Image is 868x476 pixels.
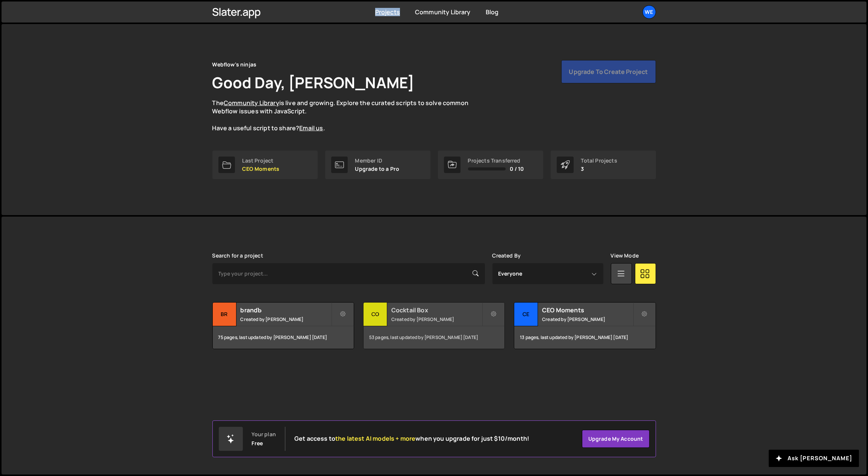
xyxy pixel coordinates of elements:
div: Last Project [242,158,280,164]
span: 0 / 10 [510,166,524,172]
a: Community Library [415,8,471,16]
a: Email us [299,124,323,132]
h2: brandЪ [241,306,331,314]
div: Free [252,440,263,446]
h2: Cocktail Box [391,306,482,314]
label: View Mode [611,253,639,259]
a: Co Cocktail Box Created by [PERSON_NAME] 53 pages, last updated by [PERSON_NAME] [DATE] [363,302,505,349]
div: 53 pages, last updated by [PERSON_NAME] [DATE] [364,326,504,349]
p: Upgrade to a Pro [355,166,400,172]
label: Created By [492,253,521,259]
a: CE CEO Moments Created by [PERSON_NAME] 13 pages, last updated by [PERSON_NAME] [DATE] [514,302,656,349]
a: Projects [375,8,400,16]
a: Community Library [224,99,279,107]
div: br [213,303,236,326]
small: Created by [PERSON_NAME] [542,316,633,322]
a: Upgrade my account [582,430,650,448]
small: Created by [PERSON_NAME] [391,316,482,322]
h2: CEO Moments [542,306,633,314]
div: 75 pages, last updated by [PERSON_NAME] [DATE] [213,326,354,349]
p: 3 [581,166,617,172]
div: Projects Transferred [468,158,524,164]
a: We [642,5,656,19]
div: CE [514,303,538,326]
a: br brandЪ Created by [PERSON_NAME] 75 pages, last updated by [PERSON_NAME] [DATE] [212,302,354,349]
a: Blog [486,8,499,16]
div: Co [364,303,387,326]
div: Total Projects [581,158,617,164]
small: Created by [PERSON_NAME] [241,316,331,322]
a: Last Project CEO Moments [212,151,318,179]
div: Member ID [355,158,400,164]
span: the latest AI models + more [335,434,415,443]
h1: Good Day, [PERSON_NAME] [212,72,415,93]
button: Ask [PERSON_NAME] [769,450,859,467]
p: CEO Moments [242,166,280,172]
div: Webflow's ninjas [212,60,257,69]
div: 13 pages, last updated by [PERSON_NAME] [DATE] [514,326,655,349]
label: Search for a project [212,253,263,259]
h2: Get access to when you upgrade for just $10/month! [294,435,529,442]
div: Your plan [252,431,276,437]
input: Type your project... [212,263,485,284]
p: The is live and growing. Explore the curated scripts to solve common Webflow issues with JavaScri... [212,99,483,133]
